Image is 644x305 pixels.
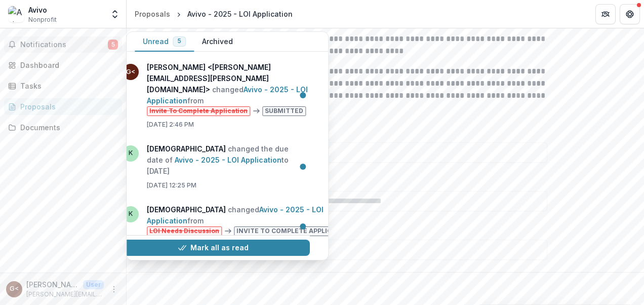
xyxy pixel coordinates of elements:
[135,9,170,19] div: Proposals
[131,7,174,21] a: Proposals
[147,143,304,177] p: changed the due date of to [DATE]
[595,4,616,24] button: Partners
[147,204,359,236] p: changed from
[20,122,114,133] div: Documents
[108,4,122,24] button: Open entity switcher
[28,5,57,15] div: Avivo
[147,62,310,116] p: changed from
[177,37,181,45] span: 5
[4,78,122,94] a: Tasks
[175,156,281,164] a: Avivo - 2025 - LOI Application
[147,85,308,105] a: Avivo - 2025 - LOI Application
[4,98,122,115] a: Proposals
[187,9,293,19] div: Avivo - 2025 - LOI Application
[135,32,194,52] button: Unread
[20,41,108,49] span: Notifications
[83,280,104,289] p: User
[26,279,79,290] p: [PERSON_NAME] <[PERSON_NAME][EMAIL_ADDRESS][PERSON_NAME][DOMAIN_NAME]>
[4,57,122,73] a: Dashboard
[108,283,120,295] button: More
[28,15,57,24] span: Nonprofit
[20,60,114,70] div: Dashboard
[26,290,104,299] p: [PERSON_NAME][EMAIL_ADDRESS][PERSON_NAME][DOMAIN_NAME]
[20,81,114,91] div: Tasks
[147,205,324,225] a: Avivo - 2025 - LOI Application
[194,32,241,52] button: Archived
[131,7,297,21] nav: breadcrumb
[620,4,640,24] button: Get Help
[10,286,19,292] div: Gregg Bell <gregg.bell@avivomn.org>
[8,6,24,22] img: Avivo
[4,36,122,53] button: Notifications5
[20,101,114,112] div: Proposals
[116,240,310,256] button: Mark all as read
[108,40,118,50] span: 5
[4,119,122,136] a: Documents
